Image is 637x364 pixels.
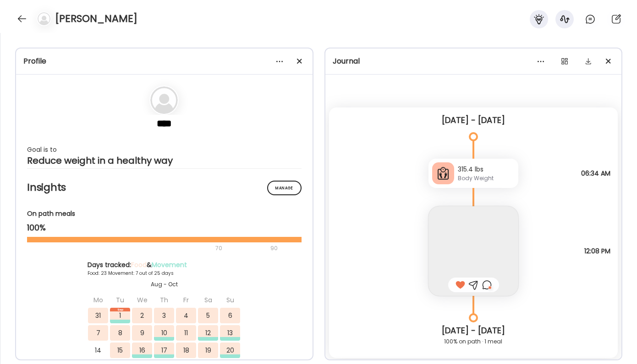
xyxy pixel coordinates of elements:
div: Reduce weight in a healthy way [27,155,302,166]
h4: [PERSON_NAME] [55,11,137,26]
div: 14 [88,343,108,358]
div: 9 [132,325,152,341]
div: 12 [198,325,218,341]
div: 15 [110,343,130,358]
div: 8 [110,325,130,341]
div: Body Weight [458,174,515,182]
div: 19 [198,343,218,358]
div: 100% [27,222,302,233]
div: Fr [176,292,196,308]
img: bg-avatar-default.svg [38,12,50,25]
div: Mo [88,292,108,308]
div: 4 [176,308,196,323]
span: 06:34 AM [581,169,610,177]
span: Movement [152,260,187,269]
div: 16 [132,343,152,358]
div: 18 [176,343,196,358]
div: Aug - Oct [88,280,241,289]
div: 11 [176,325,196,341]
div: Tu [110,292,130,308]
div: 7 [88,325,108,341]
div: 1 [110,308,130,323]
div: We [132,292,152,308]
div: Sa [198,292,218,308]
h2: Insights [27,181,302,194]
div: Food: 23 Movement: 7 out of 25 days [88,270,241,277]
span: Food [131,260,147,269]
img: bg-avatar-default.svg [150,86,178,114]
div: Manage [267,181,302,195]
div: Su [220,292,240,308]
div: 20 [220,343,240,358]
div: Sep [110,308,130,311]
div: 5 [198,308,218,323]
div: 315.4 lbs [458,165,515,174]
div: 6 [220,308,240,323]
div: 100% on path · 1 meal [336,336,611,347]
div: [DATE] - [DATE] [336,115,611,126]
div: 31 [88,308,108,323]
span: 12:08 PM [584,247,610,255]
div: 3 [154,308,174,323]
div: 10 [154,325,174,341]
div: 90 [269,243,279,254]
div: [DATE] - [DATE] [336,325,611,336]
div: Th [154,292,174,308]
div: On path meals [27,209,302,219]
div: Days tracked: & [88,260,241,270]
div: 2 [132,308,152,323]
div: 70 [27,243,268,254]
div: 17 [154,343,174,358]
div: Journal [333,56,615,67]
div: Profile [23,56,305,67]
div: Goal is to [27,144,302,155]
div: 13 [220,325,240,341]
